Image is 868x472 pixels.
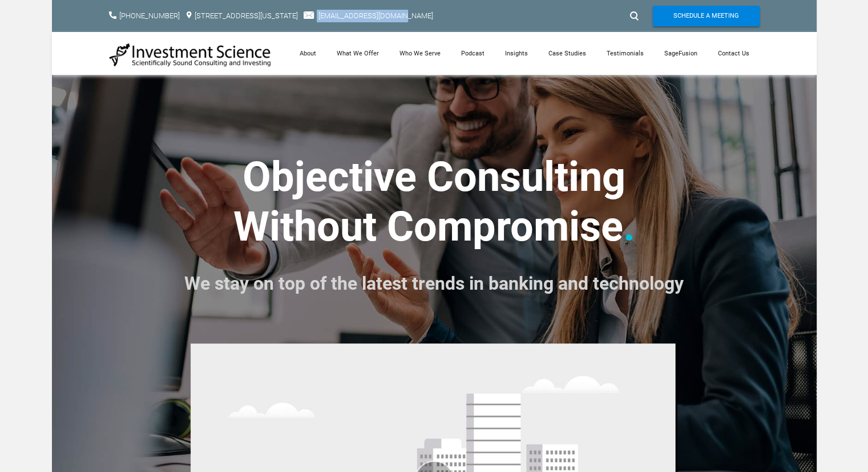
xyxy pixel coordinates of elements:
[109,42,272,67] img: Investment Science | NYC Consulting Services
[495,32,538,75] a: Insights
[184,273,684,294] font: We stay on top of the latest trends in banking and technology
[326,32,389,75] a: What We Offer
[538,32,596,75] a: Case Studies
[195,11,298,20] a: [STREET_ADDRESS][US_STATE]​
[119,11,180,20] a: [PHONE_NUMBER]
[596,32,654,75] a: Testimonials
[708,32,760,75] a: Contact Us
[289,32,326,75] a: About
[233,153,626,250] strong: ​Objective Consulting ​Without Compromise
[318,11,433,20] a: [EMAIL_ADDRESS][DOMAIN_NAME]
[451,32,495,75] a: Podcast
[623,202,635,251] font: .
[389,32,451,75] a: Who We Serve
[673,6,739,26] span: Schedule A Meeting
[653,6,760,26] a: Schedule A Meeting
[654,32,708,75] a: SageFusion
